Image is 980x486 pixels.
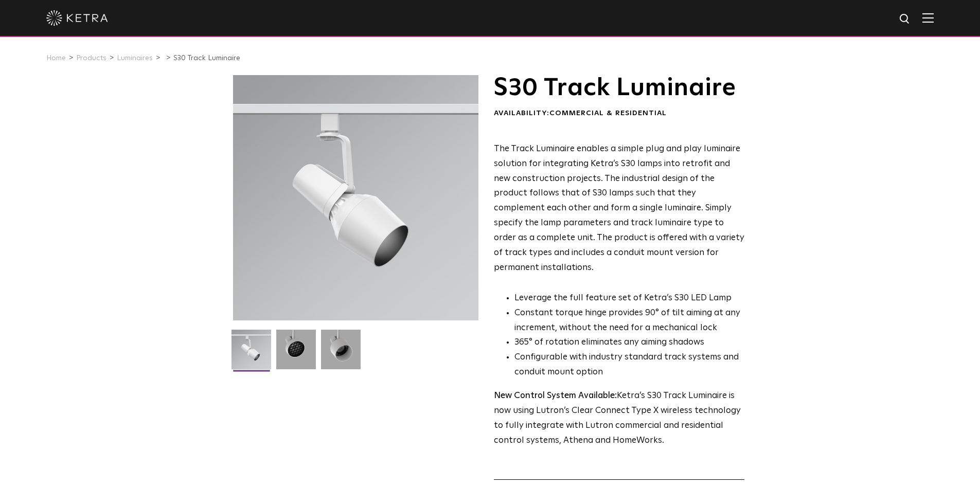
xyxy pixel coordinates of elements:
[494,391,617,400] strong: New Control System Available:
[899,13,912,26] img: search icon
[276,330,316,377] img: 3b1b0dc7630e9da69e6b
[494,109,744,119] div: Availability:
[76,55,106,62] a: Products
[46,55,66,62] a: Home
[922,13,934,23] img: Hamburger%20Nav.svg
[494,145,744,272] span: The Track Luminaire enables a simple plug and play luminaire solution for integrating Ketra’s S30...
[46,10,108,26] img: ketra-logo-2019-white
[321,330,361,377] img: 9e3d97bd0cf938513d6e
[173,55,240,62] a: S30 Track Luminaire
[494,75,744,101] h1: S30 Track Luminaire
[514,335,744,350] li: 365° of rotation eliminates any aiming shadows
[117,55,153,62] a: Luminaires
[549,110,667,117] span: Commercial & Residential
[514,291,744,306] li: Leverage the full feature set of Ketra’s S30 LED Lamp
[514,350,744,380] li: Configurable with industry standard track systems and conduit mount option
[494,389,744,448] p: Ketra’s S30 Track Luminaire is now using Lutron’s Clear Connect Type X wireless technology to ful...
[514,306,744,336] li: Constant torque hinge provides 90° of tilt aiming at any increment, without the need for a mechan...
[231,330,271,377] img: S30-Track-Luminaire-2021-Web-Square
